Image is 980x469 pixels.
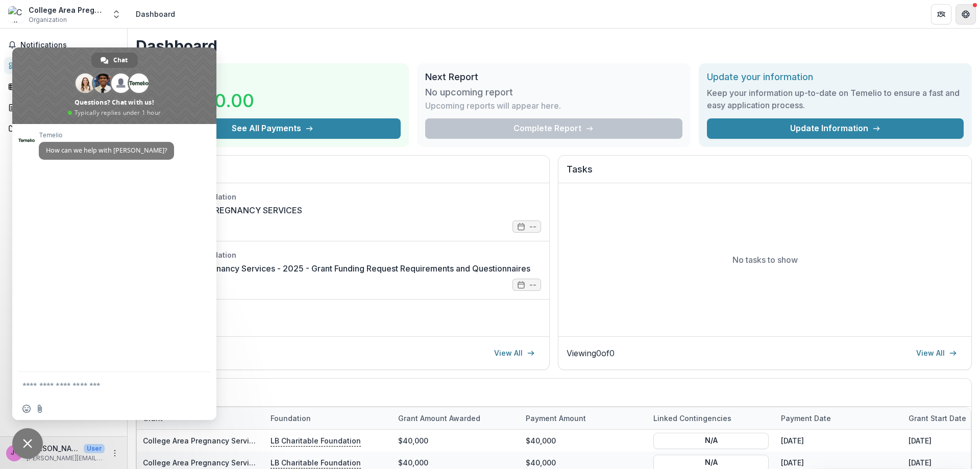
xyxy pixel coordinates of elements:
[775,413,837,424] div: Payment date
[392,407,520,429] div: Grant amount awarded
[12,428,43,459] div: Close chat
[39,132,174,139] span: Temelio
[143,436,502,445] a: College Area Pregnancy Services - 2025 - Grant Funding Request Requirements and Questionnaires
[11,450,18,456] div: janelle moreno <janelle@capsonline.org>
[392,430,520,452] div: $40,000
[91,53,138,68] div: Chat
[425,71,682,83] h2: Next Report
[136,9,175,19] div: Dashboard
[84,444,105,453] p: User
[520,430,647,452] div: $40,000
[4,120,123,137] a: Documents
[647,407,775,429] div: Linked Contingencies
[4,37,123,53] button: Notifications
[910,345,963,361] a: View All
[264,407,392,429] div: Foundation
[520,407,647,429] div: Payment Amount
[775,430,902,452] div: [DATE]
[271,435,361,446] p: LB Charitable Foundation
[264,413,317,424] div: Foundation
[36,405,44,413] span: Send a file
[22,381,184,390] textarea: Compose your message...
[775,407,902,429] div: Payment date
[132,7,179,21] nav: breadcrumb
[109,447,121,459] button: More
[27,443,80,454] p: [PERSON_NAME] <[PERSON_NAME][EMAIL_ADDRESS][DOMAIN_NAME]>
[902,413,972,424] div: Grant start date
[520,413,592,424] div: Payment Amount
[8,6,24,22] img: College Area Pregnancy Services
[567,347,615,359] p: Viewing 0 of 0
[22,405,31,413] span: Insert an emoji
[955,4,976,24] button: Get Help
[271,457,361,468] p: LB Charitable Foundation
[29,5,105,15] div: College Area Pregnancy Services
[144,71,401,83] h2: Total Awarded
[732,254,798,266] p: No tasks to show
[144,387,963,406] h2: Grant Payments
[707,87,964,111] h3: Keep your information up-to-date on Temelio to ensure a fast and easy application process.
[931,4,951,24] button: Partners
[707,118,964,139] a: Update Information
[113,53,128,68] span: Chat
[144,164,541,183] h2: Proposals
[136,37,972,55] h1: Dashboard
[392,413,486,424] div: Grant amount awarded
[144,204,302,216] a: COLLEGE AREA PREGNANCY SERVICES
[4,57,123,74] a: Dashboard
[425,100,561,112] p: Upcoming reports will appear here.
[144,118,401,139] button: See All Payments
[4,78,123,95] a: Tasks
[488,345,541,361] a: View All
[27,454,105,463] p: [PERSON_NAME][EMAIL_ADDRESS][DOMAIN_NAME]
[143,458,502,467] a: College Area Pregnancy Services - 2025 - Grant Funding Request Requirements and Questionnaires
[46,146,167,155] span: How can we help with [PERSON_NAME]?
[567,164,963,183] h2: Tasks
[144,262,530,275] a: College Area Pregnancy Services - 2025 - Grant Funding Request Requirements and Questionnaires
[29,15,67,24] span: Organization
[707,71,964,83] h2: Update your information
[653,432,769,449] button: N/A
[4,99,123,116] a: Proposals
[20,41,119,50] span: Notifications
[109,4,124,24] button: Open entity switcher
[425,87,513,98] h3: No upcoming report
[647,413,738,424] div: Linked Contingencies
